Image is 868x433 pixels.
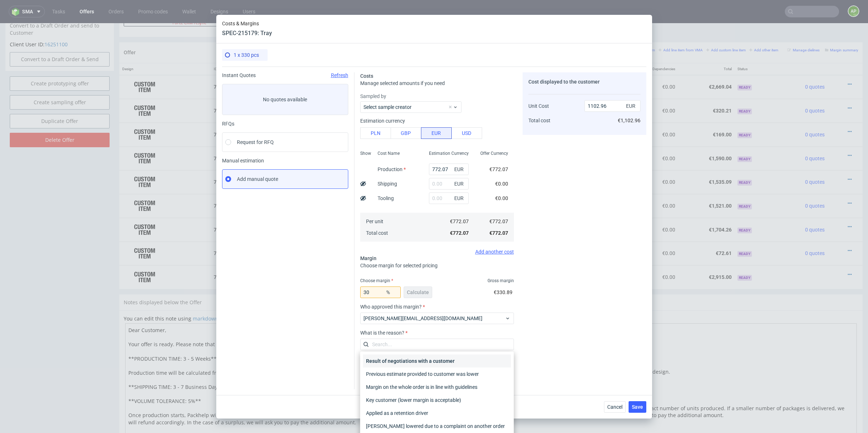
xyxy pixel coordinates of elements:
img: ico-item-custom-a8f9c3db6a5631ce2f509e228e8b95abde266dc4376634de7b166047de09ff05.png [127,78,163,97]
label: Choose margin [360,278,393,283]
span: Ready [737,109,752,115]
td: €2,669.04 [565,52,621,76]
td: €1,704.26 [509,195,565,218]
span: Tray [260,176,269,183]
label: Who approved this margin? [360,304,514,310]
img: ico-item-custom-a8f9c3db6a5631ce2f509e228e8b95abde266dc4376634de7b166047de09ff05.png [127,198,163,216]
span: Ready [737,252,752,258]
span: Cancel [607,404,622,409]
input: 0.00 [429,192,469,204]
strong: 768571 [214,180,231,186]
td: €2,669.04 [678,52,735,76]
div: Notes displayed below the Offer [119,271,863,287]
span: Box [260,57,268,64]
td: €72.61 [565,218,621,242]
label: Sampled by [360,93,514,100]
span: Ready [737,181,752,186]
span: 0 quotes [805,204,825,209]
td: €2,915.00 [678,242,735,266]
div: Result of negotiations with a customer [363,355,511,368]
td: €0.00 [621,99,678,123]
button: Cancel [604,401,626,413]
input: 0.00 [429,178,469,190]
button: GBP [391,127,421,139]
span: Inlay [260,199,271,207]
div: Margin on the whole order is in line with guidelines [363,381,511,394]
strong: 768574 [214,251,231,257]
span: 0 quotes [805,227,825,233]
th: ID [211,40,257,52]
span: EUR [453,179,467,189]
span: Show [360,150,371,156]
img: ico-item-custom-a8f9c3db6a5631ce2f509e228e8b95abde266dc4376634de7b166047de09ff05.png [127,102,163,120]
span: Visualisation [260,128,289,135]
span: 0 quotes [805,109,825,114]
div: You can edit this note using [124,292,858,429]
span: SPEC- 215180 [272,200,298,206]
a: Create prototyping offer [10,53,110,68]
button: Save [629,401,646,413]
span: SPEC- 215179 [271,177,297,182]
td: €1,535.09 [509,147,565,171]
span: 0 quotes [805,156,825,162]
th: Status [735,40,778,52]
td: 1 x 264 [465,147,509,171]
div: Custom • Custom [260,80,462,95]
div: Applied as a retention driver [363,407,511,420]
td: €1,521.00 [565,171,621,195]
span: €1,102.96 [618,118,641,123]
label: Estimation currency [360,118,405,124]
span: Add manual quote [237,175,278,183]
textarea: Dear Customer, Your offer is ready. Please note that prices do not include VAT. **PRODUCTION TIME... [125,300,490,427]
td: 1 x 330 [465,195,509,218]
td: €320.21 [509,76,565,99]
span: SPEC- 215176 [285,105,311,111]
td: €1,535.09 [678,147,735,171]
td: €169.00 [565,99,621,123]
span: 1 x 330 pcs [234,52,259,58]
td: €320.21 [565,76,621,99]
span: [PERSON_NAME][EMAIL_ADDRESS][DOMAIN_NAME] [363,315,505,322]
span: Ready [737,85,752,91]
span: €772.07 [489,166,508,172]
small: Add PIM line item [621,25,655,29]
td: €0.00 [621,147,678,171]
td: €2,915.00 [565,242,621,266]
input: Delete Offer [10,110,110,124]
div: Add another cost [360,249,514,255]
td: €0.00 [621,195,678,218]
span: €772.07 [450,230,469,236]
span: Costs & Margins [222,21,272,26]
small: Manage dielines [787,25,820,29]
input: 0.00 [360,286,401,298]
strong: 768567 [214,85,231,90]
td: €1,521.00 [678,171,735,195]
td: €1,521.00 [509,171,565,195]
td: €1,590.00 [565,123,621,147]
span: Total cost [366,230,388,236]
td: €169.00 [509,99,565,123]
span: Choose margin for selected pricing [360,263,438,268]
img: ico-item-custom-a8f9c3db6a5631ce2f509e228e8b95abde266dc4376634de7b166047de09ff05.png [127,55,163,73]
th: Dependencies [621,40,678,52]
div: RFQs [222,121,348,127]
span: Manage selected amounts if you need [360,80,445,86]
div: Custom • Custom [260,247,462,262]
span: Sleeve [260,152,274,159]
button: USD [451,127,482,139]
span: EUR [625,101,639,111]
span: Ready [737,61,752,67]
td: 1 x 264 [465,76,509,99]
span: Estimation Currency [429,150,469,156]
span: Offer [124,26,136,32]
span: User Guide [260,105,284,112]
td: €1,704.26 [678,195,735,218]
span: Manual estimation [222,158,348,164]
span: 0 quotes [805,132,825,138]
span: Plain Recycled Poly Mailer Y100 [260,223,330,230]
td: €72.61 [678,218,735,242]
span: Per unit [366,218,383,224]
strong: 768569 [214,132,231,138]
label: Production [378,166,406,172]
div: Custom • Custom [260,56,462,71]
